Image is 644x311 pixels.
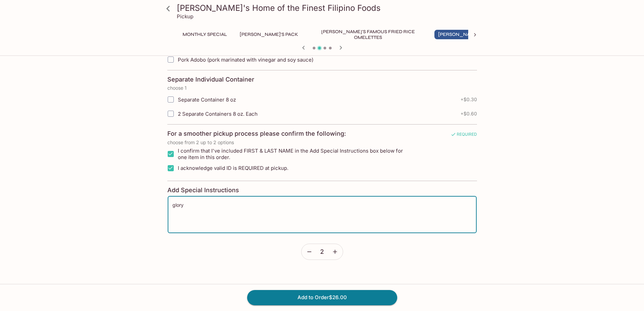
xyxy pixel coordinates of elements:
[247,290,397,305] button: Add to Order$26.00
[167,85,477,91] p: choose 1
[307,30,429,39] button: [PERSON_NAME]'s Famous Fried Rice Omelettes
[177,13,193,20] p: Pickup
[167,76,254,83] h4: Separate Individual Container
[178,96,236,103] span: Separate Container 8 oz
[178,111,258,117] span: 2 Separate Containers 8 oz. Each
[451,132,477,139] span: REQUIRED
[178,148,412,160] span: I confirm that I've included FIRST & LAST NAME in the Add Special Instructions box below for one ...
[179,30,231,39] button: Monthly Special
[460,97,477,102] span: + $0.30
[167,140,477,145] p: choose from 2 up to 2 options
[320,248,324,256] span: 2
[167,130,346,137] h4: For a smoother pickup process please confirm the following:
[460,111,477,116] span: + $0.60
[434,30,521,39] button: [PERSON_NAME]'s Mixed Plates
[236,30,302,39] button: [PERSON_NAME]'s Pack
[178,165,288,171] span: I acknowledge valid ID is REQUIRED at pickup.
[177,3,479,13] h3: [PERSON_NAME]'s Home of the Finest Filipino Foods
[178,57,313,63] span: Pork Adobo (pork marinated with vinegar and soy sauce)
[167,186,477,194] h4: Add Special Instructions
